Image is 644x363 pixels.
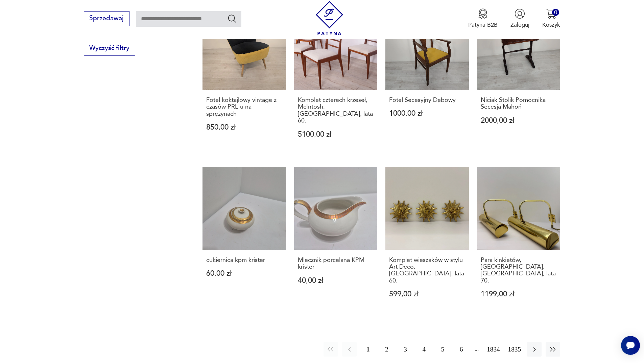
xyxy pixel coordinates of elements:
[417,342,431,357] button: 4
[546,8,556,19] img: Ikona koszyka
[542,8,560,29] button: 0Koszyk
[389,110,465,117] p: 1000,00 zł
[389,97,465,104] h3: Fotel Secesyjny Dębowy
[84,41,135,56] button: Wyczyść filtry
[621,336,640,355] iframe: Smartsupp widget button
[385,7,469,154] a: Fotel Secesyjny DębowyFotel Secesyjny Dębowy1000,00 zł
[298,277,374,284] p: 40,00 zł
[202,167,286,314] a: cukiernica kpm kristercukiernica kpm krister60,00 zł
[481,257,557,285] h3: Para kinkietów, [GEOGRAPHIC_DATA], [GEOGRAPHIC_DATA], lata 70.
[468,8,498,29] a: Ikona medaluPatyna B2B
[510,21,529,29] p: Zaloguj
[510,8,529,29] button: Zaloguj
[379,342,394,357] button: 2
[515,8,525,19] img: Ikonka użytkownika
[227,14,237,23] button: Szukaj
[206,97,282,117] h3: Fotel koktajlowy vintage z czasów PRL-u na sprężynach
[385,167,469,314] a: Komplet wieszaków w stylu Art Deco, Niemcy, lata 60.Komplet wieszaków w stylu Art Deco, [GEOGRAPH...
[206,124,282,131] p: 850,00 zł
[298,97,374,124] h3: Komplet czterech krzeseł, McIntosh, [GEOGRAPHIC_DATA], lata 60.
[481,97,557,111] h3: Niciak Stolik Pomocnika Secesja Mahoń
[485,342,502,357] button: 1834
[552,9,559,16] div: 0
[84,11,129,26] button: Sprzedawaj
[506,342,523,357] button: 1835
[389,257,465,285] h3: Komplet wieszaków w stylu Art Deco, [GEOGRAPHIC_DATA], lata 60.
[298,257,374,271] h3: Mlecznik porcelana KPM krister
[294,167,378,314] a: Mlecznik porcelana KPM kristerMlecznik porcelana KPM krister40,00 zł
[468,8,498,29] button: Patyna B2B
[294,7,378,154] a: Komplet czterech krzeseł, McIntosh, Wielka Brytania, lata 60.Komplet czterech krzeseł, McIntosh, ...
[206,270,282,277] p: 60,00 zł
[477,167,560,314] a: Para kinkietów, Holtkötter, Niemcy, lata 70.Para kinkietów, [GEOGRAPHIC_DATA], [GEOGRAPHIC_DATA],...
[468,21,498,29] p: Patyna B2B
[454,342,469,357] button: 6
[206,257,282,264] h3: cukiernica kpm krister
[202,7,286,154] a: Fotel koktajlowy vintage z czasów PRL-u na sprężynachFotel koktajlowy vintage z czasów PRL-u na s...
[298,131,374,138] p: 5100,00 zł
[481,291,557,298] p: 1199,00 zł
[481,117,557,124] p: 2000,00 zł
[312,1,347,35] img: Patyna - sklep z meblami i dekoracjami vintage
[361,342,375,357] button: 1
[389,291,465,298] p: 599,00 zł
[477,7,560,154] a: Niciak Stolik Pomocnika Secesja MahońNiciak Stolik Pomocnika Secesja Mahoń2000,00 zł
[84,16,129,22] a: Sprzedawaj
[435,342,450,357] button: 5
[478,8,488,19] img: Ikona medalu
[542,21,560,29] p: Koszyk
[398,342,412,357] button: 3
